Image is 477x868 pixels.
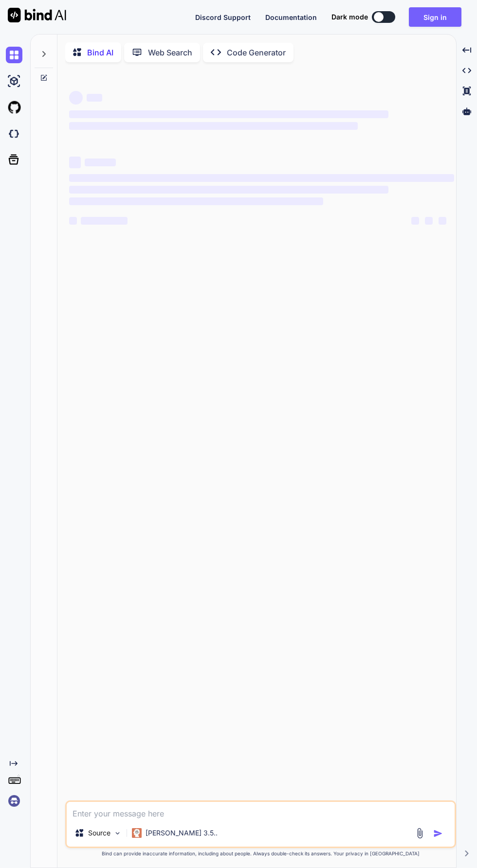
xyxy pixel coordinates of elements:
[85,159,116,166] span: ‌
[227,47,286,58] p: Code Generator
[331,12,368,22] span: Dark mode
[6,793,22,809] img: signin
[69,197,323,205] span: ‌
[414,828,425,839] img: attachment
[195,13,251,21] span: Discord Support
[439,217,446,225] span: ‌
[6,125,22,142] img: darkCloudIdeIcon
[69,186,388,194] span: ‌
[148,47,192,58] p: Web Search
[433,829,443,838] img: icon
[6,47,22,63] img: chat
[265,12,317,22] button: Documentation
[69,157,81,168] span: ‌
[69,122,358,130] span: ‌
[146,828,218,838] p: [PERSON_NAME] 3.5..
[65,850,456,857] p: Bind can provide inaccurate information, including about people. Always double-check its answers....
[411,217,419,225] span: ‌
[6,73,22,89] img: ai-studio
[81,217,128,225] span: ‌
[265,13,317,21] span: Documentation
[409,7,461,27] button: Sign in
[69,174,454,182] span: ‌
[87,47,113,58] p: Bind AI
[425,217,433,225] span: ‌
[69,217,77,225] span: ‌
[132,828,142,838] img: Claude 3.5 Haiku
[8,8,66,22] img: Bind AI
[195,12,251,22] button: Discord Support
[6,99,22,116] img: githubLight
[113,829,122,837] img: Pick Models
[69,110,388,118] span: ‌
[69,91,83,105] span: ‌
[88,828,110,838] p: Source
[87,94,102,102] span: ‌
